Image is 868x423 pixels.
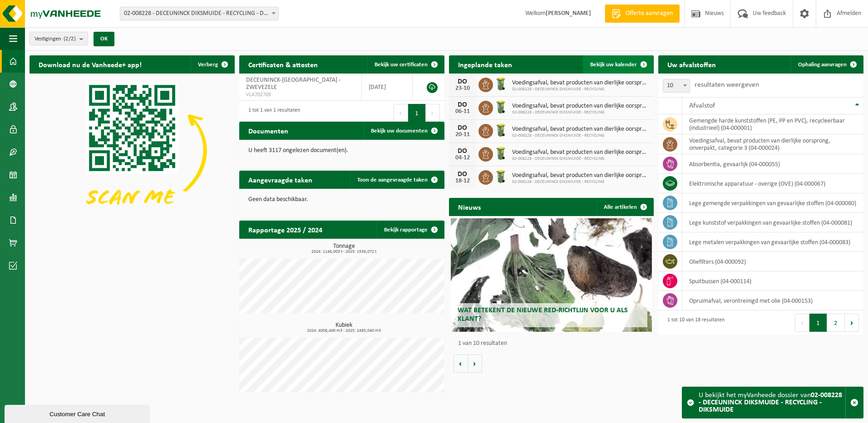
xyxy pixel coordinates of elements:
[248,197,435,203] p: Geen data beschikbaar.
[493,76,508,92] img: WB-0140-HPE-GN-50
[408,104,426,122] button: 1
[198,62,218,68] span: Verberg
[663,79,690,92] span: 10
[30,55,151,73] h2: Download nu de Vanheede+ app!
[239,171,321,188] h2: Aangevraagde taken
[244,329,444,333] span: 2024: 4008,400 m3 - 2025: 2485,040 m3
[597,198,653,216] a: Alle artikelen
[682,232,863,252] td: lege metalen verpakkingen van gevaarlijke stoffen (04-000083)
[454,101,472,108] div: DO
[377,221,444,239] a: Bekijk rapportage
[454,155,472,161] div: 04-12
[682,291,863,310] td: opruimafval, verontreinigd met olie (04-000153)
[845,314,859,332] button: Next
[695,81,759,89] label: resultaten weergeven
[30,32,88,45] button: Vestigingen(2/2)
[682,174,863,193] td: elektronische apparatuur - overige (OVE) (04-000067)
[512,103,650,110] span: Voedingsafval, bevat producten van dierlijke oorsprong, onverpakt, categorie 3
[809,314,827,332] button: 1
[120,7,278,20] span: 02-008228 - DECEUNINCK DIKSMUIDE - RECYCLING - DIKSMUIDE
[35,32,76,46] span: Vestigingen
[454,78,472,85] div: DO
[451,218,652,332] a: Wat betekent de nieuwe RED-richtlijn voor u als klant?
[449,198,490,216] h2: Nieuws
[512,172,650,179] span: Voedingsafval, bevat producten van dierlijke oorsprong, onverpakt, categorie 3
[246,77,340,91] span: DECEUNINCK-[GEOGRAPHIC_DATA] - ZWEVEZELE
[512,179,650,185] span: 02-008228 - DECEUNINCK DIKSMUIDE - RECYCLING
[689,102,715,109] span: Afvalstof
[244,322,444,333] h3: Kubiek
[682,114,863,134] td: gemengde harde kunststoffen (PE, PP en PVC), recycleerbaar (industrieel) (04-000001)
[663,313,725,333] div: 1 tot 10 van 18 resultaten
[120,7,279,20] span: 02-008228 - DECEUNINCK DIKSMUIDE - RECYCLING - DIKSMUIDE
[798,62,847,68] span: Ophaling aanvragen
[350,171,444,189] a: Toon de aangevraagde taken
[454,108,472,115] div: 06-11
[795,314,809,332] button: Previous
[244,243,444,254] h3: Tonnage
[512,110,650,115] span: 02-008228 - DECEUNINCK DIKSMUIDE - RECYCLING
[512,149,650,156] span: Voedingsafval, bevat producten van dierlijke oorsprong, onverpakt, categorie 3
[512,156,650,162] span: 02-008228 - DECEUNINCK DIKSMUIDE - RECYCLING
[493,123,508,138] img: WB-0140-HPE-GN-50
[244,103,300,123] div: 1 tot 1 van 1 resultaten
[357,177,428,183] span: Toon de aangevraagde taken
[682,213,863,232] td: lege kunststof verpakkingen van gevaarlijke stoffen (04-000081)
[663,79,690,93] span: 10
[493,169,508,184] img: WB-0140-HPE-GN-50
[367,55,444,74] a: Bekijk uw certificaten
[239,55,327,73] h2: Certificaten & attesten
[583,55,653,74] a: Bekijk uw kalender
[454,148,472,155] div: DO
[244,250,444,254] span: 2024: 1146,003 t - 2025: 1556,072 t
[623,9,675,18] span: Offerte aanvragen
[827,314,845,332] button: 2
[682,252,863,271] td: oliefilters (04-000092)
[449,55,521,73] h2: Ingeplande taken
[5,403,152,423] iframe: chat widget
[239,122,297,139] h2: Documenten
[94,32,114,46] button: OK
[375,62,428,68] span: Bekijk uw certificaten
[699,392,842,413] strong: 02-008228 - DECEUNINCK DIKSMUIDE - RECYCLING - DIKSMUIDE
[699,387,845,418] div: U bekijkt het myVanheede dossier van
[454,178,472,184] div: 18-12
[458,307,628,323] span: Wat betekent de nieuwe RED-richtlijn voor u als klant?
[682,154,863,174] td: absorbentia, gevaarlijk (04-000055)
[371,128,428,134] span: Bekijk uw documenten
[546,10,591,17] strong: [PERSON_NAME]
[239,221,331,238] h2: Rapportage 2025 / 2024
[454,171,472,178] div: DO
[512,79,650,87] span: Voedingsafval, bevat producten van dierlijke oorsprong, onverpakt, categorie 3
[454,132,472,138] div: 20-11
[682,193,863,213] td: lege gemengde verpakkingen van gevaarlijke stoffen (04-000080)
[791,55,863,74] a: Ophaling aanvragen
[454,354,468,373] button: Vorige
[248,148,435,154] p: U heeft 3117 ongelezen document(en).
[512,87,650,92] span: 02-008228 - DECEUNINCK DIKSMUIDE - RECYCLING
[394,104,408,122] button: Previous
[682,134,863,154] td: voedingsafval, bevat producten van dierlijke oorsprong, onverpakt, categorie 3 (04-000024)
[512,133,650,138] span: 02-008228 - DECEUNINCK DIKSMUIDE - RECYCLING
[191,55,234,74] button: Verberg
[682,271,863,291] td: spuitbussen (04-000114)
[493,146,508,161] img: WB-0140-HPE-GN-50
[468,354,482,373] button: Volgende
[454,124,472,132] div: DO
[512,126,650,133] span: Voedingsafval, bevat producten van dierlijke oorsprong, onverpakt, categorie 3
[364,122,444,140] a: Bekijk uw documenten
[454,85,472,92] div: 23-10
[426,104,440,122] button: Next
[246,91,355,98] span: VLA702709
[30,74,235,227] img: Download de VHEPlus App
[362,74,413,101] td: [DATE]
[605,5,680,23] a: Offerte aanvragen
[493,99,508,115] img: WB-0140-HPE-GN-50
[64,36,76,42] count: (2/2)
[458,340,650,347] p: 1 van 10 resultaten
[658,55,725,73] h2: Uw afvalstoffen
[590,62,637,68] span: Bekijk uw kalender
